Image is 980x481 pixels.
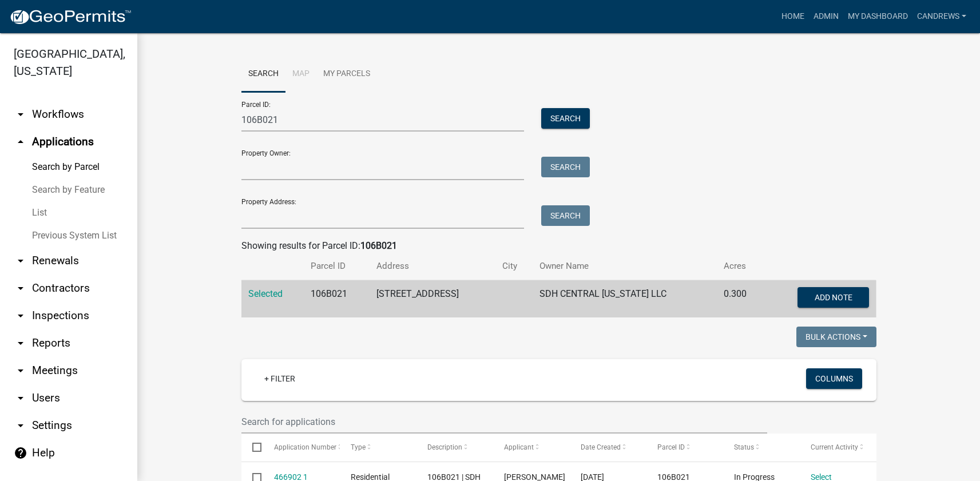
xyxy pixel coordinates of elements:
[241,239,876,253] div: Showing results for Parcel ID:
[351,443,366,451] span: Type
[370,280,495,318] td: [STREET_ADDRESS]
[504,443,534,451] span: Applicant
[843,6,912,27] a: My Dashboard
[723,434,800,461] datatable-header-cell: Status
[14,419,27,432] i: arrow_drop_down
[340,434,416,461] datatable-header-cell: Type
[416,434,493,461] datatable-header-cell: Description
[427,443,462,451] span: Description
[241,56,285,93] a: Search
[495,253,533,280] th: City
[800,434,876,461] datatable-header-cell: Current Activity
[248,288,283,299] a: Selected
[815,293,852,302] span: Add Note
[533,253,717,280] th: Owner Name
[14,391,27,405] i: arrow_drop_down
[370,253,495,280] th: Address
[798,287,869,308] button: Add Note
[541,108,590,129] button: Search
[811,443,858,451] span: Current Activity
[541,157,590,177] button: Search
[717,280,765,318] td: 0.300
[657,443,685,451] span: Parcel ID
[241,410,768,434] input: Search for applications
[717,253,765,280] th: Acres
[255,368,304,389] a: + Filter
[14,108,27,121] i: arrow_drop_down
[14,281,27,295] i: arrow_drop_down
[14,364,27,377] i: arrow_drop_down
[493,434,570,461] datatable-header-cell: Applicant
[570,434,646,461] datatable-header-cell: Date Created
[581,443,621,451] span: Date Created
[734,443,754,451] span: Status
[646,434,723,461] datatable-header-cell: Parcel ID
[263,434,340,461] datatable-header-cell: Application Number
[14,446,27,460] i: help
[304,253,370,280] th: Parcel ID
[14,309,27,323] i: arrow_drop_down
[304,280,370,318] td: 106B021
[533,280,717,318] td: SDH CENTRAL [US_STATE] LLC
[14,254,27,268] i: arrow_drop_down
[912,6,971,27] a: candrews
[777,6,809,27] a: Home
[796,327,876,347] button: Bulk Actions
[541,205,590,226] button: Search
[809,6,843,27] a: Admin
[806,368,862,389] button: Columns
[274,443,336,451] span: Application Number
[241,434,263,461] datatable-header-cell: Select
[316,56,377,93] a: My Parcels
[14,336,27,350] i: arrow_drop_down
[360,240,397,251] strong: 106B021
[14,135,27,149] i: arrow_drop_up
